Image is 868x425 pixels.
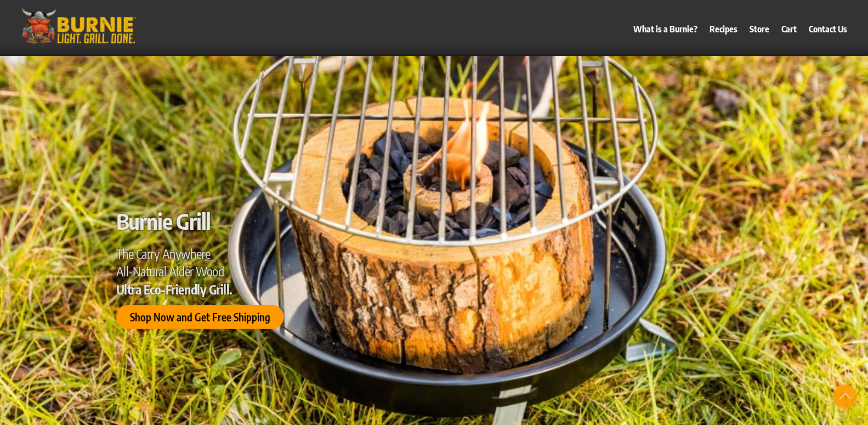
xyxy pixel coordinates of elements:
[116,281,232,297] span: Ultra Eco-Friendly Grill.
[776,16,802,42] a: Cart
[704,16,742,42] a: Recipes
[116,246,211,262] span: The Carry Anywhere
[628,16,702,42] a: What is a Burnie?
[116,263,224,279] span: All-Natural Alder Wood
[129,311,270,323] span: Shop Now and Get Free Shipping
[744,16,774,42] a: Store
[804,16,853,42] a: Contact Us
[116,207,211,235] span: Burnie Grill
[15,5,141,47] img: burniegrill.com-logo-high-res-2020110_500px
[116,305,284,329] a: Shop Now and Get Free Shipping
[15,31,141,50] a: Burnie Grill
